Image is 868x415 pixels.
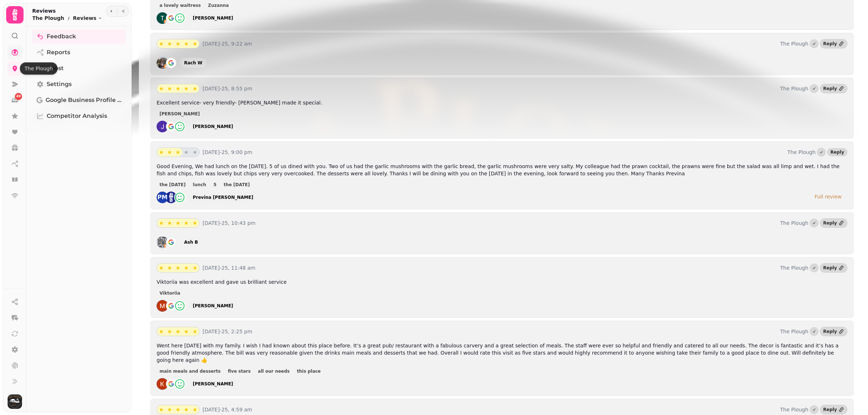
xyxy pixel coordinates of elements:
[159,291,180,295] span: Viktoriia
[188,13,238,23] a: [PERSON_NAME]
[810,39,818,48] button: Marked as done
[224,183,250,187] span: the [DATE]
[188,121,238,132] a: [PERSON_NAME]
[817,148,826,157] button: Marked as done
[210,181,219,188] button: 5
[32,14,64,22] p: The Plough
[8,394,22,409] img: User avatar
[830,150,844,154] span: Reply
[157,39,166,48] button: star
[32,14,102,22] nav: breadcrumb
[157,121,168,132] img: ACg8ocKm0MHJz3lXDOLOt31D4-zN7KIsM7hDxMVLfehRdObeG2j_2g=s128-c0x00000000-cc-rp-mo
[32,77,126,91] a: Settings
[157,163,839,176] span: Good Evening, We had lunch on the [DATE]. 5 of us dined with you. Two of us had the garlic mushro...
[203,219,777,227] p: [DATE]-25, 10:43 pm
[165,57,177,69] img: go-emblem@2x.png
[810,327,818,336] button: Marked as done
[823,265,837,271] div: Reply
[203,85,777,92] p: [DATE]-25, 8:55 pm
[157,219,166,227] button: star
[814,193,842,200] div: Full review
[780,40,808,47] p: The Plough
[157,378,168,390] img: ACg8ocLty5JByQvs6tR4sEUf9qKoCmESY0t_GroNgcUoWCzH8uqX7w=s128-c0x00000000-cc-rp-mo
[203,149,784,156] p: [DATE]-25, 9:00 pm
[297,369,321,373] span: this place
[810,405,818,414] button: Marked as done
[174,405,182,414] button: star
[159,369,221,373] span: main meals and desserts
[165,12,177,24] img: go-emblem@2x.png
[191,148,199,157] button: star
[157,327,166,336] button: star
[182,39,191,48] button: star
[820,405,847,414] a: Reply
[47,80,72,89] span: Settings
[165,39,174,48] button: star
[180,58,207,68] a: Rach W
[32,93,126,107] a: Google Business Profile (Beta)
[191,264,199,272] button: star
[213,183,216,187] span: 5
[165,264,174,272] button: star
[46,96,122,104] span: Google Business Profile (Beta)
[258,369,290,373] span: all our needs
[191,405,199,414] button: star
[810,84,818,93] button: Marked as done
[823,220,837,226] div: Reply
[174,327,182,336] button: star
[205,2,232,9] button: Zuzanna
[184,239,198,245] div: Ash B
[191,327,199,336] button: star
[823,407,837,412] div: Reply
[787,149,816,156] p: The Plough
[165,219,174,227] button: star
[820,218,847,228] a: Reply
[165,121,177,132] img: go-emblem@2x.png
[157,181,188,188] button: the [DATE]
[193,15,233,21] div: [PERSON_NAME]
[182,327,191,336] button: star
[827,148,847,156] button: Reply
[208,3,229,8] span: Zuzanna
[157,12,168,24] img: ACg8ocJEa9wGAHcosMSah7MvzccDRM6wyIvcszO4Tn57aLbP4JSjKQ=s128-c0x00000000-cc-rp-mo-ba4
[203,328,777,335] p: [DATE]-25, 2:25 pm
[47,48,70,57] span: Reports
[809,192,847,202] a: Full review
[780,85,808,92] p: The Plough
[820,327,847,336] a: Reply
[193,124,233,129] div: [PERSON_NAME]
[8,93,22,107] a: 49
[157,279,287,285] span: Viktoriia was excellent and gave us brilliant service
[32,109,126,123] a: Competitor Analysis
[157,2,204,9] button: a lovely waitress
[157,264,166,272] button: star
[193,381,233,387] div: [PERSON_NAME]
[191,219,199,227] button: star
[182,405,191,414] button: star
[174,264,182,272] button: star
[157,57,168,69] img: ALV-UjXg66JGFW8S5U6X2-gH2bbEINhXk1jpaHR_bM9QVOiP9bYNpoM=s128-c0x00000000-cc-rp-mo-ba3
[193,303,233,309] div: [PERSON_NAME]
[221,181,252,188] button: the [DATE]
[188,192,258,202] a: Previna [PERSON_NAME]
[203,264,777,271] p: [DATE]-25, 11:48 am
[191,39,199,48] button: star
[165,236,177,248] img: go-emblem@2x.png
[780,219,808,227] p: The Plough
[157,343,839,363] span: Went here [DATE] with my family. I wish I had known about this place before. It’s a great pub/ re...
[157,148,166,157] button: star
[157,110,203,117] button: [PERSON_NAME]
[165,378,177,390] img: go-emblem@2x.png
[203,406,777,413] p: [DATE]-25, 4:59 am
[159,183,186,187] span: the [DATE]
[47,112,107,120] span: Competitor Analysis
[165,300,177,312] img: go-emblem@2x.png
[203,40,777,47] p: [DATE]-25, 9:22 am
[182,264,191,272] button: star
[16,94,21,99] span: 49
[228,369,251,373] span: five stars
[193,194,253,200] div: Previna [PERSON_NAME]
[32,61,126,76] a: Boost
[823,86,837,91] div: Reply
[780,328,808,335] p: The Plough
